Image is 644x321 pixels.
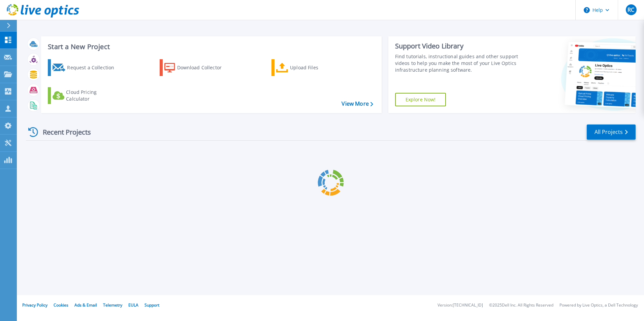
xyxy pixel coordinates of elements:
div: Recent Projects [26,124,100,140]
div: Request a Collection [67,61,121,74]
a: EULA [128,302,138,308]
a: Cookies [54,302,68,308]
a: Request a Collection [48,59,123,76]
a: All Projects [587,124,636,140]
a: Telemetry [103,302,122,308]
a: Download Collector [160,59,235,76]
a: Upload Files [271,59,347,76]
a: View More [342,101,373,107]
a: Support [144,302,159,308]
div: Download Collector [177,61,231,74]
a: Ads & Email [74,302,97,308]
div: Cloud Pricing Calculator [66,89,120,102]
span: RC [627,7,634,12]
div: Upload Files [290,61,344,74]
h3: Start a New Project [48,43,373,50]
a: Privacy Policy [22,302,47,308]
li: © 2025 Dell Inc. All Rights Reserved [489,303,553,308]
li: Version: [TECHNICAL_ID] [438,303,483,308]
a: Explore Now! [395,93,446,106]
div: Find tutorials, instructional guides and other support videos to help you make the most of your L... [395,53,521,73]
a: Cloud Pricing Calculator [48,87,123,104]
li: Powered by Live Optics, a Dell Technology [559,303,638,308]
div: Support Video Library [395,42,521,50]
